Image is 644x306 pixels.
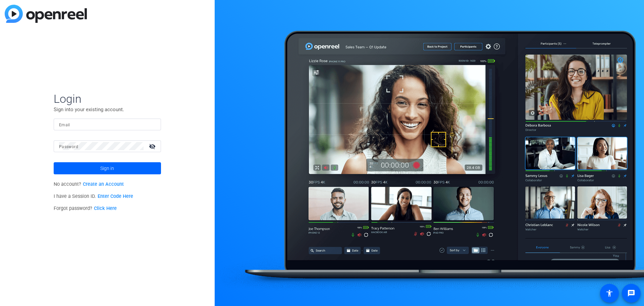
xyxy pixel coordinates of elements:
mat-icon: visibility_off [145,141,161,151]
mat-label: Email [59,123,70,127]
a: Enter Code Here [98,193,133,199]
mat-icon: message [627,289,635,297]
p: Sign into your existing account. [54,106,161,113]
span: Sign in [100,160,114,177]
mat-label: Password [59,144,78,149]
span: Login [54,92,161,106]
span: Forgot password? [54,206,117,211]
button: Sign in [54,162,161,174]
span: No account? [54,181,124,187]
mat-icon: accessibility [605,289,613,297]
span: I have a Session ID. [54,193,133,199]
a: Click Here [94,206,117,211]
a: Create an Account [83,181,124,187]
input: Enter Email Address [59,120,156,128]
img: blue-gradient.svg [5,5,87,23]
